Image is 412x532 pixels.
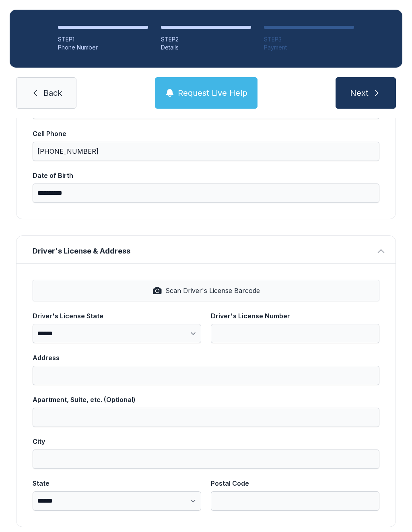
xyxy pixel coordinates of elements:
div: Cell Phone [33,129,379,138]
div: Postal Code [211,478,379,488]
span: Request Live Help [178,87,247,99]
div: Apartment, Suite, etc. (Optional) [33,395,379,404]
span: Back [43,87,62,99]
div: City [33,437,379,446]
select: State [33,491,201,511]
div: State [33,478,201,488]
span: Driver's License & Address [33,245,373,257]
input: Apartment, Suite, etc. (Optional) [33,408,379,427]
div: STEP 2 [161,35,251,43]
div: Driver's License State [33,311,201,321]
span: Next [350,87,369,99]
input: Postal Code [211,491,379,511]
input: City [33,450,379,469]
button: Driver's License & Address [16,236,396,263]
div: Date of Birth [33,171,379,180]
div: Address [33,353,379,363]
input: Date of Birth [33,184,379,203]
div: STEP 1 [58,35,148,43]
select: Driver's License State [33,324,201,343]
div: Driver's License Number [211,311,379,321]
input: Cell Phone [33,142,379,161]
div: Phone Number [58,43,148,52]
div: STEP 3 [264,35,354,43]
span: Scan Driver's License Barcode [165,286,260,295]
div: Details [161,43,251,52]
input: Driver's License Number [211,324,379,343]
input: Address [33,366,379,385]
div: Payment [264,43,354,52]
